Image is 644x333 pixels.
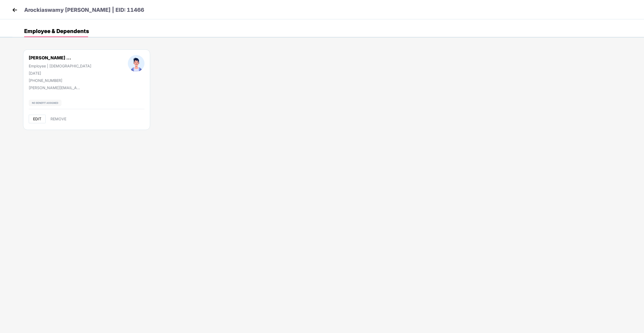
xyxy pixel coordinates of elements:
[50,117,66,121] span: REMOVE
[24,28,89,34] div: Employee & Dependents
[29,64,91,68] div: Employee | [DEMOGRAPHIC_DATA]
[33,117,41,121] span: EDIT
[29,85,82,90] div: [PERSON_NAME][EMAIL_ADDRESS][DOMAIN_NAME]
[46,115,71,123] button: REMOVE
[11,6,19,14] img: back
[29,115,46,123] button: EDIT
[29,100,61,106] img: svg+xml;base64,PHN2ZyB4bWxucz0iaHR0cDovL3d3dy53My5vcmcvMjAwMC9zdmciIHdpZHRoPSIxMjIiIGhlaWdodD0iMj...
[128,55,144,72] img: profileImage
[29,78,91,83] div: [PHONE_NUMBER]
[24,6,144,14] p: Arockiaswamy [PERSON_NAME] | EID: 11466
[29,55,71,60] div: [PERSON_NAME] ...
[29,71,91,75] div: [DATE]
